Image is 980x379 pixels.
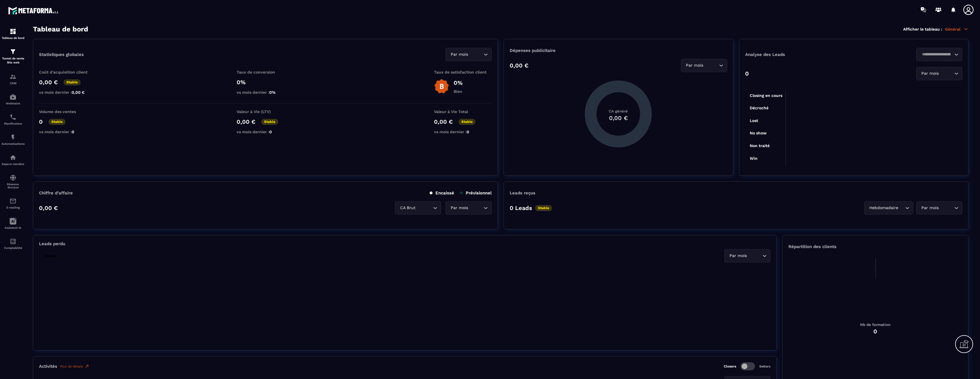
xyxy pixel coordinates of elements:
img: scheduler [10,114,16,121]
span: Par mois [449,205,469,211]
a: automationsautomationsEspace membre [1,150,25,170]
p: 0,00 € [510,62,528,69]
a: formationformationCRM [1,69,25,89]
p: Valeur à Vie (LTV) [237,109,294,114]
p: Coût d'acquisition client [39,70,97,74]
div: Search for option [864,201,913,215]
input: Search for option [899,205,904,211]
img: accountant [10,238,16,245]
p: Stable [49,119,66,125]
img: automations [10,154,16,161]
p: Bien [454,89,463,94]
input: Search for option [920,51,953,58]
p: Répartition des clients [788,244,962,249]
p: vs mois dernier : [237,90,294,95]
a: automationsautomationsAutomatisations [1,130,25,150]
div: Search for option [916,201,962,215]
span: Par mois [920,70,940,77]
p: E-mailing [1,206,25,209]
p: Automatisations [1,142,25,145]
img: b-badge-o.b3b20ee6.svg [434,79,449,94]
p: 0,00 € [434,118,453,125]
p: Leads reçus [510,190,535,196]
div: Search for option [446,48,492,61]
div: Search for option [916,48,962,61]
p: Activités [39,364,57,369]
span: Par mois [920,205,940,211]
span: 0 [467,130,469,134]
p: 0 [39,118,43,125]
img: email [10,198,16,204]
img: narrow-up-right-o.6b7c60e2.svg [85,364,89,369]
p: Valeur à Vie Total [434,109,492,114]
span: Hebdomadaire [868,205,899,211]
p: Stable [535,205,552,211]
p: Setters [759,365,771,368]
input: Search for option [940,70,953,77]
p: Stable [459,119,476,125]
div: Search for option [724,249,771,262]
img: logo [8,5,60,16]
p: Closers [724,364,736,368]
div: Search for option [681,59,727,72]
p: Taux de conversion [237,70,294,74]
p: Statistiques globales [39,52,84,57]
p: 0,00 € [39,79,58,86]
p: Analyse des Leads [745,52,854,57]
p: Tunnel de vente Site web [1,57,25,65]
tspan: Décroché [750,106,769,110]
input: Search for option [469,205,482,211]
p: 0% [454,79,463,86]
a: Assistant IA [1,213,25,234]
p: Espace membre [1,162,25,166]
p: vs mois dernier : [237,130,294,134]
h3: Tableau de bord [33,25,88,33]
span: CA Brut [399,205,417,211]
p: Prévisionnel [460,190,492,196]
p: CRM [1,82,25,85]
p: Chiffre d’affaire [39,190,73,196]
p: Comptabilité [1,246,25,249]
img: formation [10,73,16,80]
span: 0 [72,130,74,134]
p: Dépenses publicitaire [510,48,727,53]
p: Encaissé [430,190,454,196]
p: 0 Leads [510,204,532,211]
a: schedulerschedulerPlanificateur [1,109,25,130]
p: 0 [745,70,749,77]
span: Par mois [685,62,705,69]
a: Plus de détails [60,364,89,369]
p: vs mois dernier : [39,130,97,134]
p: Planificateur [1,122,25,125]
input: Search for option [748,253,761,259]
tspan: Lost [750,118,758,123]
span: Par mois [728,253,748,259]
p: Tableau de bord [1,36,25,40]
div: Search for option [916,67,962,80]
a: formationformationTableau de bord [1,24,25,44]
input: Search for option [940,205,953,211]
div: Search for option [395,201,441,215]
img: formation [10,28,16,35]
p: Volume des ventes [39,109,97,114]
tspan: Non traité [750,143,770,148]
tspan: Win [750,156,758,161]
p: Leads perdu [39,241,65,246]
div: Search for option [446,201,492,215]
span: 0% [269,90,276,95]
p: Taux de satisfaction client [434,70,492,74]
img: automations [10,134,16,141]
img: automations [10,93,16,100]
p: 0,00 € [237,118,255,125]
p: 0% [237,79,294,86]
span: Par mois [449,51,469,58]
p: Stable [261,119,278,125]
p: Afficher le tableau : [903,27,942,31]
img: formation [10,48,16,55]
a: formationformationTunnel de vente Site web [1,44,25,69]
tspan: No show [750,131,767,135]
a: social-networksocial-networkRéseaux Sociaux [1,170,25,193]
input: Search for option [469,51,482,58]
img: social-network [10,174,16,181]
p: Réseaux Sociaux [1,183,25,189]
